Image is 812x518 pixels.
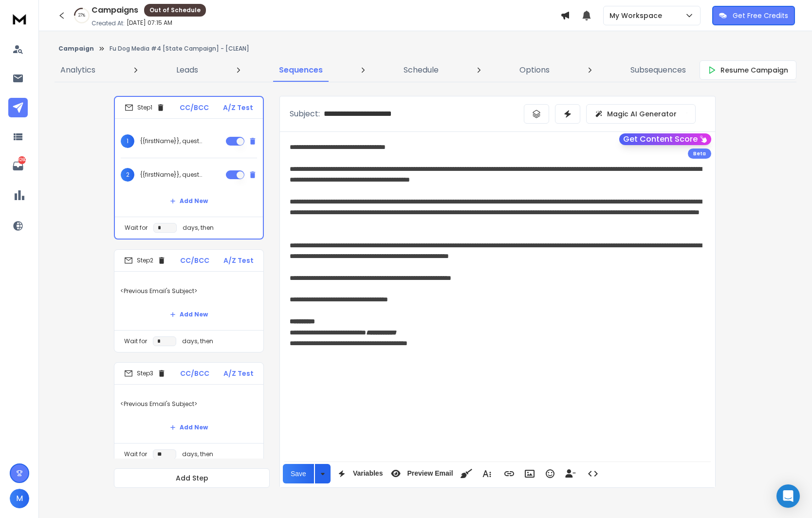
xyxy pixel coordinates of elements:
[180,369,209,378] p: CC/BCC
[114,249,264,352] li: Step2CC/BCCA/Z Test<Previous Email's Subject>Add NewWait fordays, then
[60,64,95,76] p: Analytics
[478,464,496,483] button: More Text
[776,484,800,508] div: Open Intercom Messenger
[124,369,166,378] div: Step 3
[140,171,203,179] p: {{firstName}}, question
[124,450,147,458] p: Wait for
[561,464,580,483] button: Insert Unsubscribe Link
[398,58,444,82] a: Schedule
[140,137,203,145] p: {{firstName}}, question
[124,256,166,265] div: Step 2
[351,469,385,478] span: Variables
[182,337,213,345] p: days, then
[170,58,204,82] a: Leads
[10,489,29,508] button: M
[125,103,165,112] div: Step 1
[404,64,439,76] p: Schedule
[162,305,216,324] button: Add New
[279,64,323,76] p: Sequences
[500,464,518,483] button: Insert Link (⌘K)
[630,64,686,76] p: Subsequences
[58,45,94,53] button: Campaign
[609,11,666,20] p: My Workspace
[55,58,101,82] a: Analytics
[10,10,29,28] img: logo
[127,19,172,27] p: [DATE] 07:15 AM
[162,191,216,211] button: Add New
[180,256,209,265] p: CC/BCC
[120,390,258,418] p: <Previous Email's Subject>
[114,96,264,240] li: Step1CC/BCCA/Z Test1{{firstName}}, question2{{firstName}}, questionAdd NewWait fordays, then
[584,464,602,483] button: Code View
[514,58,555,82] a: Options
[8,156,28,176] a: 8260
[290,108,320,120] p: Subject:
[162,418,216,437] button: Add New
[121,134,134,148] span: 1
[223,103,253,112] p: A/Z Test
[541,464,559,483] button: Emoticons
[223,369,254,378] p: A/Z Test
[405,469,455,478] span: Preview Email
[114,468,270,488] button: Add Step
[18,156,26,164] p: 8260
[121,168,134,182] span: 2
[332,464,385,483] button: Variables
[387,464,455,483] button: Preview Email
[619,133,711,145] button: Get Content Score
[457,464,476,483] button: Clean HTML
[92,4,138,16] h1: Campaigns
[273,58,329,82] a: Sequences
[182,450,213,458] p: days, then
[625,58,692,82] a: Subsequences
[144,4,206,17] div: Out of Schedule
[124,337,147,345] p: Wait for
[688,148,711,159] div: Beta
[283,464,314,483] button: Save
[120,277,258,305] p: <Previous Email's Subject>
[78,13,85,18] p: 27 %
[700,60,796,80] button: Resume Campaign
[110,45,249,53] p: Fu Dog Media #4 [State Campaign] - [CLEAN]
[712,6,795,25] button: Get Free Credits
[92,19,125,27] p: Created At:
[586,104,696,124] button: Magic AI Generator
[733,11,788,20] p: Get Free Credits
[114,362,264,465] li: Step3CC/BCCA/Z Test<Previous Email's Subject>Add NewWait fordays, then
[183,224,214,232] p: days, then
[520,464,539,483] button: Insert Image (⌘P)
[223,256,254,265] p: A/Z Test
[607,109,677,119] p: Magic AI Generator
[519,64,550,76] p: Options
[180,103,209,112] p: CC/BCC
[125,224,148,232] p: Wait for
[176,64,198,76] p: Leads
